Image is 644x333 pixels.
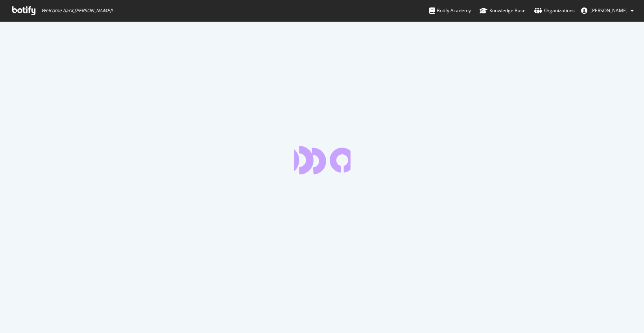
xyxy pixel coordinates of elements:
[480,7,526,15] div: Knowledge Base
[41,7,113,14] span: Welcome back, [PERSON_NAME] !
[429,7,471,15] div: Botify Academy
[590,7,627,14] span: Vincent Flaceliere
[575,4,640,17] button: [PERSON_NAME]
[534,7,575,15] div: Organizations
